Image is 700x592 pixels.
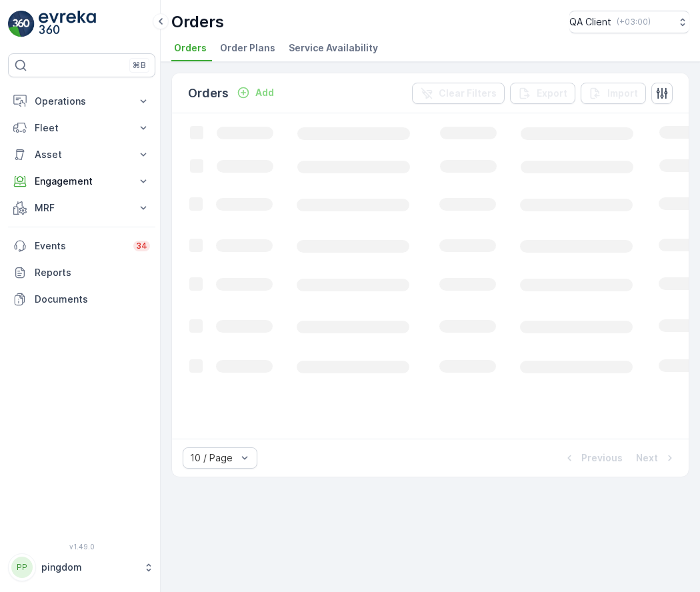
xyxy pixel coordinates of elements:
[188,84,229,103] p: Orders
[8,286,155,313] a: Documents
[289,41,378,55] span: Service Availability
[136,241,147,251] p: 34
[561,450,624,466] button: Previous
[35,175,129,188] p: Engagement
[8,543,155,551] span: v 1.49.0
[412,83,505,104] button: Clear Filters
[569,11,689,33] button: QA Client(+03:00)
[133,60,146,71] p: ⌘B
[171,11,224,33] p: Orders
[35,293,150,306] p: Documents
[35,121,129,135] p: Fleet
[174,41,207,55] span: Orders
[8,115,155,141] button: Fleet
[35,201,129,215] p: MRF
[569,15,611,29] p: QA Client
[8,259,155,286] a: Reports
[11,557,33,578] div: PP
[636,451,658,465] p: Next
[8,195,155,221] button: MRF
[8,11,35,37] img: logo
[8,168,155,195] button: Engagement
[581,451,623,465] p: Previous
[8,233,155,259] a: Events34
[537,87,567,100] p: Export
[635,450,678,466] button: Next
[39,11,96,37] img: logo_light-DOdMpM7g.png
[8,553,155,581] button: PPpingdom
[439,87,497,100] p: Clear Filters
[617,17,651,27] p: ( +03:00 )
[35,266,150,279] p: Reports
[510,83,575,104] button: Export
[35,95,129,108] p: Operations
[607,87,638,100] p: Import
[8,141,155,168] button: Asset
[231,85,279,101] button: Add
[581,83,646,104] button: Import
[35,239,125,253] p: Events
[255,86,274,99] p: Add
[220,41,275,55] span: Order Plans
[41,561,137,574] p: pingdom
[8,88,155,115] button: Operations
[35,148,129,161] p: Asset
